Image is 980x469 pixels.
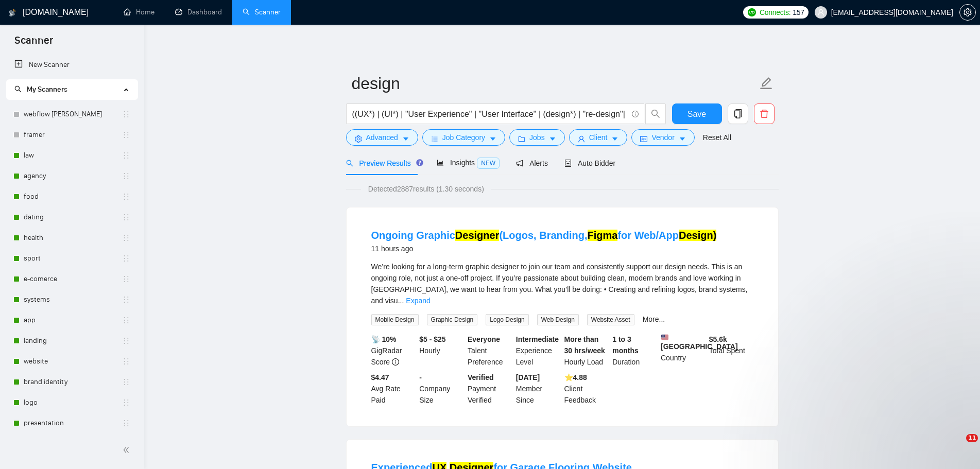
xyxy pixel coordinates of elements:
[355,135,362,143] span: setting
[687,108,706,120] span: Save
[6,413,137,433] li: presentation
[468,335,500,343] b: Everyone
[431,135,438,143] span: bars
[6,331,137,351] li: landing
[419,335,445,343] b: $5 - $25
[754,103,775,124] button: delete
[646,109,665,118] span: search
[24,310,122,331] a: app
[122,254,130,263] span: holder
[417,334,466,368] div: Hourly
[352,108,627,120] input: Search Freelance Jobs...
[589,132,608,143] span: Client
[123,445,133,455] span: double-left
[371,263,748,305] span: We’re looking for a long-term graphic designer to join our team and consistently support our desi...
[371,230,717,241] a: Ongoing GraphicDesigner(Logos, Branding,Figmafor Web/AppDesign)
[468,373,494,381] b: Verified
[27,85,67,94] span: My Scanners
[371,373,389,381] b: $4.47
[24,166,122,186] a: agency
[122,316,130,324] span: holder
[122,337,130,345] span: holder
[14,55,129,75] a: New Scanner
[24,186,122,207] a: food
[122,398,130,407] span: holder
[122,213,130,221] span: holder
[514,372,562,406] div: Member Since
[516,160,523,167] span: notification
[645,103,666,124] button: search
[24,145,122,166] a: law
[427,314,478,325] span: Graphic Design
[124,8,154,16] a: homeHome
[659,334,707,368] div: Country
[754,109,774,118] span: delete
[366,132,398,143] span: Advanced
[24,372,122,392] a: brand identity
[6,372,137,392] li: brand identity
[6,125,137,145] li: framer
[24,104,122,125] a: webflow [PERSON_NAME]
[6,166,137,186] li: agency
[122,275,130,283] span: holder
[760,77,773,90] span: edit
[6,228,137,248] li: health
[6,186,137,207] li: food
[455,230,500,241] mark: Designer
[640,135,647,143] span: idcard
[588,230,618,241] mark: Figma
[817,9,824,16] span: user
[612,335,639,355] b: 1 to 3 months
[243,8,281,16] a: searchScanner
[516,159,548,167] span: Alerts
[24,248,122,269] a: sport
[6,248,137,269] li: sport
[661,334,668,341] img: 🇺🇸
[564,160,572,167] span: robot
[945,434,970,459] iframe: Intercom live chat
[6,392,137,413] li: logo
[415,158,424,167] div: Tooltip anchor
[514,334,562,368] div: Experience Level
[679,135,686,143] span: caret-down
[24,413,122,433] a: presentation
[679,230,716,241] mark: Design)
[6,145,137,166] li: law
[611,135,618,143] span: caret-down
[959,8,976,16] a: setting
[959,4,976,21] button: setting
[122,357,130,366] span: holder
[14,85,67,94] span: My Scanners
[578,135,585,143] span: user
[651,132,674,143] span: Vendor
[564,159,615,167] span: Auto Bidder
[24,289,122,310] a: systems
[6,55,137,75] li: New Scanner
[703,132,731,143] a: Reset All
[122,110,130,118] span: holder
[24,269,122,289] a: e-comerce
[398,297,404,305] span: ...
[587,314,634,325] span: Website Asset
[417,372,466,406] div: Company Size
[352,71,758,96] input: Scanner name...
[371,261,753,306] div: We’re looking for a long-term graphic designer to join our team and consistently support our desi...
[529,132,545,143] span: Jobs
[672,103,722,124] button: Save
[24,228,122,248] a: health
[562,334,611,368] div: Hourly Load
[406,297,430,305] a: Expand
[518,135,525,143] span: folder
[371,314,419,325] span: Mobile Design
[122,172,130,180] span: holder
[6,207,137,228] li: dating
[122,234,130,242] span: holder
[122,378,130,386] span: holder
[122,151,130,160] span: holder
[122,193,130,201] span: holder
[24,125,122,145] a: framer
[24,392,122,413] a: logo
[346,129,418,146] button: settingAdvancedcaret-down
[466,334,514,368] div: Talent Preference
